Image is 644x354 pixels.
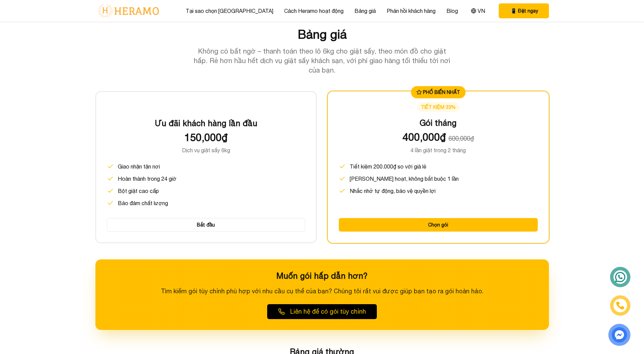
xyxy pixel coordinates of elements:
[616,301,624,310] img: phone-icon
[107,118,305,129] h3: Ưu đãi khách hàng lần đầu
[611,296,629,315] a: phone-icon
[350,162,426,171] span: Tiết kiệm 200.000₫ so với giá lẻ
[411,86,465,98] div: PHỔ BIẾN NHẤT
[184,131,227,143] span: 150,000₫
[350,175,459,183] span: [PERSON_NAME] hoạt, không bắt buộc 1 lần
[267,304,377,319] button: Liên hệ để có gói tùy chỉnh
[118,187,159,195] span: Bột giặt cao cấp
[510,7,515,14] span: phone
[186,7,273,15] a: Tại sao chọn [GEOGRAPHIC_DATA]
[339,146,538,154] p: 4 lần giặt trong 2 tháng
[339,117,538,128] h3: Gói tháng
[118,162,160,171] span: Giao nhận tận nơi
[339,218,538,232] button: Chọn gói
[417,102,460,112] div: TIẾT KIỆM 33%
[284,7,344,15] a: Cách Heramo hoạt động
[95,4,161,18] img: logo-with-text.png
[469,6,487,15] button: VN
[354,7,376,15] a: Bảng giá
[118,175,177,183] span: Hoàn thành trong 24 giờ
[448,135,474,142] span: 600,000₫
[95,27,549,41] h2: Bảng giá
[192,46,453,75] p: Không có bất ngờ – thanh toán theo lô 6kg cho giặt sấy, theo món đồ cho giặt hấp. Rẻ hơn hầu hết ...
[106,270,538,281] h3: Muốn gói hấp dẫn hơn?
[350,187,436,195] span: Nhắc nhở tự động, bảo vệ quyền lợi
[106,287,538,296] p: Tìm kiếm gói tùy chỉnh phù hợp với nhu cầu cụ thể của bạn? Chúng tôi rất vui được giúp bạn tạo ra...
[107,218,305,232] button: Bắt đầu
[107,146,305,154] p: Dịch vụ giặt sấy 6kg
[118,199,168,207] span: Bảo đảm chất lượng
[499,3,549,18] button: phone Đặt ngay
[518,7,538,14] span: Đặt ngay
[403,131,446,143] span: 400,000₫
[446,7,458,15] a: Blog
[387,7,436,15] a: Phản hồi khách hàng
